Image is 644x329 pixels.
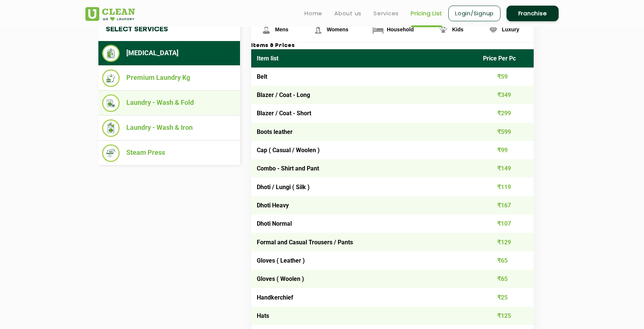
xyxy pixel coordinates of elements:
[477,123,534,141] td: ₹599
[260,23,273,37] img: Mens
[251,68,477,86] td: Belt
[477,49,534,68] th: Price Per Pc
[437,23,450,37] img: Kids
[85,7,135,21] img: UClean Laundry and Dry Cleaning
[251,251,477,270] td: Gloves ( Leather )
[304,9,322,18] a: Home
[477,270,534,288] td: ₹65
[102,144,236,162] li: Steam Press
[477,196,534,214] td: ₹167
[102,94,120,112] img: Laundry - Wash & Fold
[334,9,362,18] a: About us
[275,26,288,32] span: Mens
[477,104,534,122] td: ₹299
[102,69,120,87] img: Premium Laundry Kg
[477,214,534,233] td: ₹107
[102,119,120,137] img: Laundry - Wash & Iron
[102,94,236,112] li: Laundry - Wash & Fold
[251,104,477,122] td: Blazer / Coat - Short
[448,6,501,21] a: Login/Signup
[477,178,534,196] td: ₹119
[411,9,442,18] a: Pricing List
[506,6,559,21] a: Franchise
[251,214,477,233] td: Dhoti Normal
[373,9,399,18] a: Services
[102,45,120,62] img: Dry Cleaning
[477,288,534,306] td: ₹25
[251,86,477,104] td: Blazer / Coat - Long
[387,26,414,32] span: Household
[487,23,500,37] img: Luxury
[251,307,477,325] td: Hats
[102,69,236,87] li: Premium Laundry Kg
[477,68,534,86] td: ₹59
[251,233,477,251] td: Formal and Casual Trousers / Pants
[477,307,534,325] td: ₹125
[251,49,477,68] th: Item list
[251,270,477,288] td: Gloves ( Woolen )
[102,144,120,162] img: Steam Press
[102,119,236,137] li: Laundry - Wash & Iron
[477,141,534,159] td: ₹99
[251,178,477,196] td: Dhoti / Lungi ( Silk )
[327,26,348,32] span: Womens
[251,43,534,49] h3: Items & Prices
[251,196,477,214] td: Dhoti Heavy
[312,23,325,37] img: Womens
[98,18,240,41] h4: Select Services
[372,23,385,37] img: Household
[477,251,534,270] td: ₹65
[251,159,477,178] td: Combo - Shirt and Pant
[477,159,534,178] td: ₹149
[452,26,463,32] span: Kids
[102,45,236,62] li: [MEDICAL_DATA]
[251,288,477,306] td: Handkerchief
[251,141,477,159] td: Cap ( Casual / Woolen )
[477,86,534,104] td: ₹349
[502,26,520,32] span: Luxury
[251,123,477,141] td: Boots leather
[477,233,534,251] td: ₹129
